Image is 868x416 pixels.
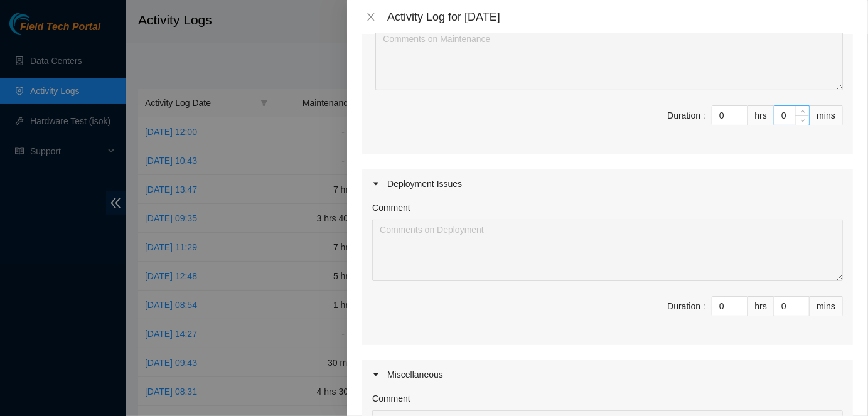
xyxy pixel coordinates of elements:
[799,108,806,115] span: up
[387,10,853,24] div: Activity Log for [DATE]
[667,109,705,122] div: Duration :
[799,117,806,124] span: down
[362,11,380,23] button: Close
[372,392,410,405] label: Comment
[372,220,843,281] textarea: Comment
[748,105,774,125] div: hrs
[795,115,809,125] span: Decrease Value
[667,299,705,313] div: Duration :
[810,105,843,125] div: mins
[372,201,410,215] label: Comment
[810,296,843,316] div: mins
[366,12,376,22] span: close
[372,371,380,378] span: caret-right
[748,296,774,316] div: hrs
[362,360,853,389] div: Miscellaneous
[372,180,380,188] span: caret-right
[795,106,809,115] span: Increase Value
[375,29,843,90] textarea: Comment
[362,169,853,198] div: Deployment Issues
